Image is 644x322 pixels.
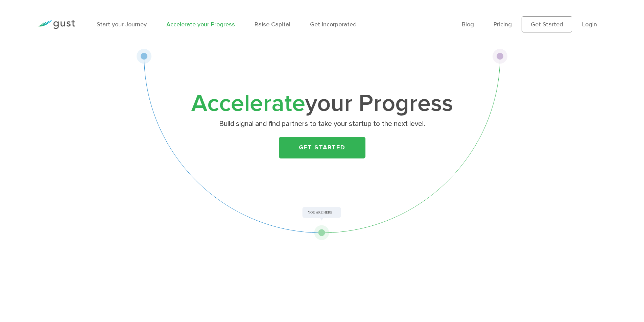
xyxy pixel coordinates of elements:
a: Accelerate your Progress [166,21,235,28]
a: Raise Capital [255,21,290,28]
a: Blog [462,21,474,28]
a: Get Started [279,137,365,158]
a: Get Started [522,16,572,32]
span: Accelerate [191,89,305,118]
img: Gust Logo [37,20,75,29]
a: Login [582,21,597,28]
h1: your Progress [189,93,456,115]
a: Get Incorporated [310,21,357,28]
a: Pricing [494,21,512,28]
p: Build signal and find partners to take your startup to the next level. [191,119,453,129]
a: Start your Journey [97,21,147,28]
